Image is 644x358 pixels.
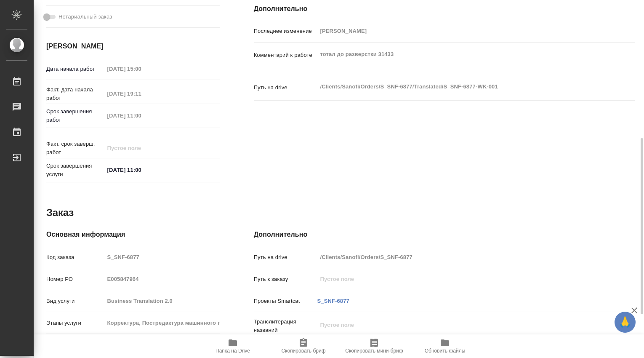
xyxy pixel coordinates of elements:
span: Скопировать мини-бриф [345,348,403,354]
h4: Основная информация [46,230,220,240]
input: Пустое поле [104,63,178,75]
span: Папка на Drive [216,348,250,354]
button: Скопировать бриф [268,334,339,358]
span: Нотариальный заказ [59,13,112,21]
input: Пустое поле [317,251,603,263]
button: Скопировать мини-бриф [339,334,410,358]
p: Транслитерация названий [254,318,317,334]
input: Пустое поле [104,251,220,263]
button: Папка на Drive [197,334,268,358]
p: Проекты Smartcat [254,297,317,305]
p: Код заказа [46,253,104,262]
input: Пустое поле [104,110,178,122]
p: Номер РО [46,275,104,283]
p: Срок завершения услуги [46,162,104,179]
p: Факт. дата начала работ [46,85,104,102]
p: Срок завершения работ [46,107,104,124]
p: Факт. срок заверш. работ [46,140,104,157]
h4: Дополнительно [254,4,635,14]
input: Пустое поле [104,88,178,100]
textarea: тотал до разверстки 31433 [317,47,603,61]
h4: [PERSON_NAME] [46,41,220,51]
input: Пустое поле [104,142,178,154]
h2: Заказ [46,206,74,219]
span: 🙏 [618,313,632,331]
p: Дата начала работ [46,65,104,73]
button: Обновить файлы [410,334,480,358]
p: Комментарий к работе [254,51,317,59]
input: Пустое поле [317,273,603,285]
h4: Дополнительно [254,230,635,240]
p: Этапы услуги [46,319,104,327]
input: ✎ Введи что-нибудь [104,164,178,176]
span: Скопировать бриф [281,348,325,354]
textarea: /Clients/Sanofi/Orders/S_SNF-6877/Translated/S_SNF-6877-WK-001 [317,80,603,94]
input: Пустое поле [104,317,220,329]
input: Пустое поле [317,25,603,37]
button: 🙏 [615,312,636,333]
span: Обновить файлы [425,348,466,354]
a: S_SNF-6877 [317,298,349,304]
p: Путь на drive [254,83,317,92]
input: Пустое поле [104,273,220,285]
p: Последнее изменение [254,27,317,35]
input: Пустое поле [104,295,220,307]
p: Путь к заказу [254,275,317,283]
p: Путь на drive [254,253,317,262]
p: Вид услуги [46,297,104,305]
